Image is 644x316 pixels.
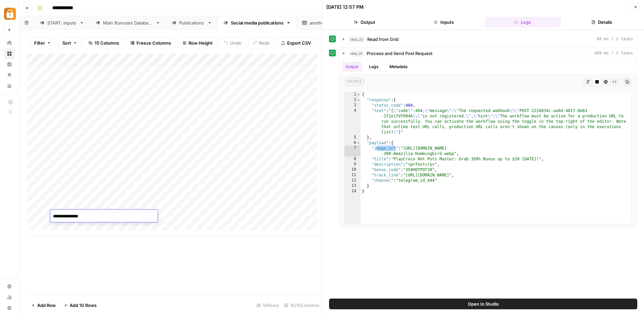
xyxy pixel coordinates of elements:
button: Row Height [178,38,217,48]
button: Filter [30,38,55,48]
div: 3 [344,103,361,108]
img: Adzz Logo [4,8,16,20]
span: 15 Columns [95,40,119,46]
span: 489 ms / 1 tasks [594,50,633,56]
a: Main Bonuses Database [90,16,166,30]
button: Help + Support [4,303,15,313]
span: Add 10 Rows [70,302,97,309]
div: 6 [344,140,361,146]
a: Your Data [4,81,15,91]
a: Usage [4,292,15,303]
div: 11 [344,172,361,178]
a: Opportunities [4,70,15,81]
button: Export CSV [277,38,315,48]
div: 7 [344,146,361,156]
div: 15/15 Columns [281,300,322,311]
button: Inputs [406,17,482,28]
div: Main Bonuses Database [103,19,153,26]
button: Undo [220,38,246,48]
button: Logs [485,17,561,28]
span: Freeze Columns [137,40,171,46]
span: Redo [259,40,270,46]
div: 12 [344,178,361,183]
span: Undo [230,40,241,46]
button: Add Row [27,300,60,311]
a: Social media publications [218,16,297,30]
div: 4 [344,108,361,135]
span: 68 ms / 1 tasks [597,36,633,42]
button: Output [326,17,403,28]
span: Filter [34,40,45,46]
div: [DATE] 12:57 PM [326,4,364,10]
a: Browse [4,48,15,59]
div: 14 Rows [254,300,281,311]
button: 15 Columns [84,38,123,48]
a: START: inputs [34,16,90,30]
a: Home [4,38,15,48]
button: Output [341,62,362,72]
a: Insights [4,59,15,70]
span: Add Row [37,302,56,309]
button: Freeze Columns [126,38,175,48]
div: 13 [344,183,361,189]
div: 2 [344,97,361,103]
a: Settings [4,281,15,292]
a: Publications [166,16,218,30]
span: Sort [62,40,71,46]
button: 68 ms / 1 tasks [339,34,637,45]
div: 489 ms / 1 tasks [339,59,637,227]
button: 489 ms / 1 tasks [339,48,637,59]
span: Toggle code folding, rows 1 through 14 [357,92,360,97]
button: Logs [365,62,383,72]
div: 5 [344,135,361,140]
span: Toggle code folding, rows 2 through 5 [357,97,360,103]
button: Sort [58,38,82,48]
div: 1 [344,92,361,97]
span: step_22 [349,36,365,43]
button: Open In Studio [329,299,637,309]
span: Toggle code folding, rows 6 through 13 [357,140,360,146]
div: Social media publications [231,19,283,26]
span: object [344,77,365,86]
span: Process and Send Post Request [367,50,432,57]
a: another grid: extracted sources [297,16,389,30]
button: Metadata [385,62,412,72]
button: Workspace: Adzz [4,5,15,22]
span: Open In Studio [468,301,499,307]
span: Export CSV [287,40,311,46]
button: Redo [249,38,274,48]
div: START: inputs [47,19,77,26]
div: 9 [344,162,361,167]
div: 8 [344,156,361,162]
div: 14 [344,189,361,194]
span: Row Height [189,40,213,46]
span: Read from Grid [367,36,398,43]
span: step_14 [349,50,364,57]
button: Add 10 Rows [60,300,101,311]
div: another grid: extracted sources [310,19,376,26]
button: Details [563,17,640,28]
div: Publications [179,19,205,26]
div: 10 [344,167,361,172]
